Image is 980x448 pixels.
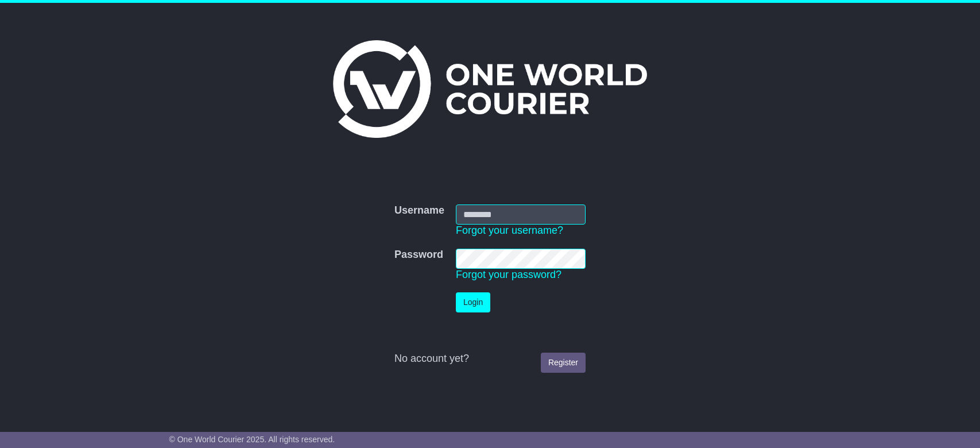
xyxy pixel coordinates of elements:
[456,225,563,236] a: Forgot your username?
[394,353,586,365] div: No account yet?
[333,40,646,138] img: One World
[541,353,586,373] a: Register
[456,292,490,312] button: Login
[456,269,561,280] a: Forgot your password?
[394,249,443,261] label: Password
[394,204,444,217] label: Username
[169,435,335,444] span: © One World Courier 2025. All rights reserved.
